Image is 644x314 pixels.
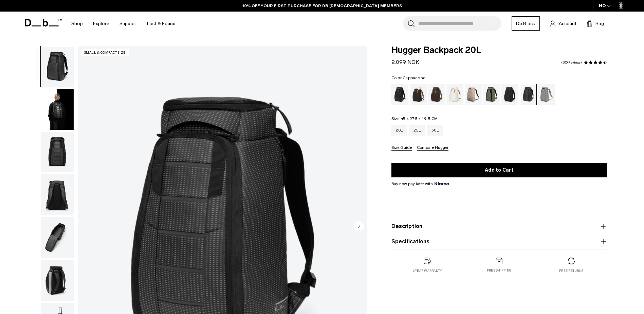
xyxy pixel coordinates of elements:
[40,132,74,173] button: Hugger Backpack 20L Reflective Black
[391,46,607,55] span: Hugger Backpack 20L
[119,12,137,36] a: Support
[550,19,576,28] a: Account
[403,75,426,80] span: Cappuccino
[538,84,555,105] a: Sand Grey
[41,217,74,258] img: Hugger Backpack 20L Reflective Black
[391,125,407,136] a: 20L
[465,84,482,105] a: Fogbow Beige
[391,181,449,187] span: Buy now pay later with
[413,268,442,273] p: 2 year warranty
[401,116,438,121] span: 45 x 27.5 x 19.5 CM
[242,3,402,9] a: 10% OFF YOUR FIRST PURCHASE FOR DB [DEMOGRAPHIC_DATA] MEMBERS
[93,12,109,36] a: Explore
[520,84,537,105] a: Reflective Black
[41,132,74,173] img: Hugger Backpack 20L Reflective Black
[41,89,74,130] img: Hugger Backpack 20L Reflective Black
[428,84,445,105] a: Espresso
[41,260,74,301] img: Hugger Backpack 20L Reflective Black
[40,89,74,130] button: Hugger Backpack 20L Reflective Black
[40,174,74,215] button: Hugger Backpack 20L Reflective Black
[587,19,604,28] button: Bag
[41,46,74,87] img: Hugger Backpack 20L Reflective Black
[71,12,83,36] a: Shop
[410,84,427,105] a: Cappuccino
[391,76,426,80] legend: Color:
[81,49,129,56] p: Small & Compact Size
[354,221,364,232] button: Next slide
[595,20,604,27] span: Bag
[66,12,181,36] nav: Main Navigation
[41,174,74,215] img: Hugger Backpack 20L Reflective Black
[435,182,449,185] img: {"height" => 20, "alt" => "Klarna"}
[40,46,74,87] button: Hugger Backpack 20L Reflective Black
[391,117,438,121] legend: Size:
[487,268,512,273] p: Free shipping
[409,125,425,136] a: 25L
[559,268,583,273] p: Free returns
[391,238,607,246] button: Specifications
[391,84,408,105] a: Black Out
[391,59,419,65] span: 2.099 NOK
[391,145,412,151] button: Size Guide
[427,125,443,136] a: 30L
[512,16,540,31] a: Db Black
[446,84,463,105] a: Oatmilk
[501,84,518,105] a: Charcoal Grey
[559,20,576,27] span: Account
[40,217,74,258] button: Hugger Backpack 20L Reflective Black
[561,61,582,64] a: 500 reviews
[391,163,607,177] button: Add to Cart
[417,145,448,151] button: Compare Hugger
[147,12,176,36] a: Lost & Found
[40,260,74,301] button: Hugger Backpack 20L Reflective Black
[391,222,607,230] button: Description
[483,84,500,105] a: Forest Green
